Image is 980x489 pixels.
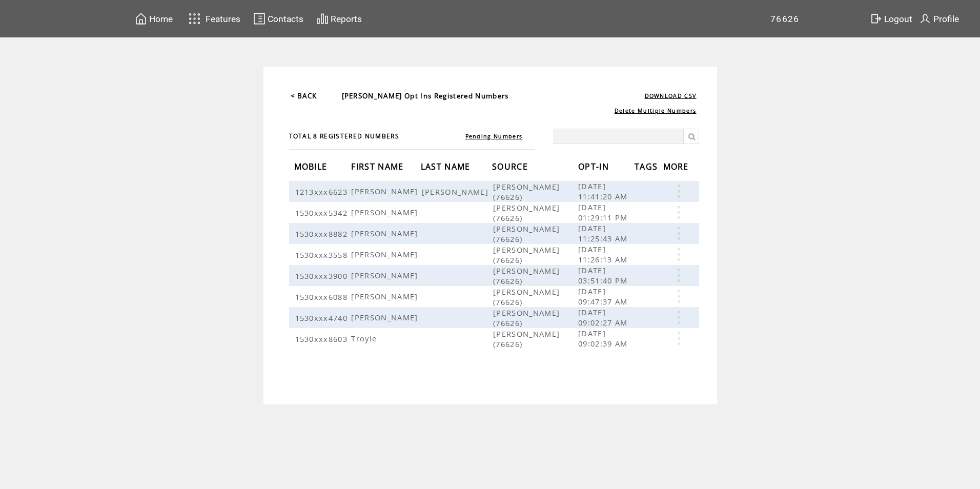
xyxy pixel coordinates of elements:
img: profile.svg [919,12,931,25]
span: [DATE] 11:25:43 AM [578,223,630,243]
a: Reports [315,11,363,27]
span: MORE [663,158,691,177]
span: [PERSON_NAME] [351,291,420,301]
span: TOTAL 8 REGISTERED NUMBERS [289,132,400,140]
a: FIRST NAME [351,163,406,169]
span: Profile [933,14,959,24]
img: chart.svg [316,12,329,25]
span: LAST NAME [421,158,473,177]
span: 1530xxx5342 [295,208,351,218]
span: 1213xxx6623 [295,187,351,197]
span: OPT-IN [578,158,611,177]
span: [PERSON_NAME] (76626) [493,266,560,286]
span: [PERSON_NAME] [351,312,420,322]
a: OPT-IN [578,163,611,169]
span: [DATE] 03:51:40 PM [578,265,630,286]
a: MOBILE [294,163,330,169]
span: [DATE] 11:26:13 AM [578,244,630,264]
a: Home [133,11,174,27]
img: exit.svg [870,12,882,25]
a: DOWNLOAD CSV [645,92,697,99]
span: Contacts [268,14,303,24]
span: [DATE] 09:02:39 AM [578,328,630,349]
span: SOURCE [492,158,530,177]
span: [DATE] 11:41:20 AM [578,181,630,201]
a: Pending Numbers [465,133,523,140]
span: [PERSON_NAME] (76626) [493,202,560,223]
span: 1530xxx3558 [295,250,351,260]
span: Home [149,14,173,24]
img: home.svg [135,12,147,25]
a: TAGS [635,163,660,169]
a: Logout [868,11,917,27]
span: 76626 [770,14,800,24]
span: [PERSON_NAME] [422,187,491,197]
span: [PERSON_NAME] [351,228,420,238]
span: 1530xxx3900 [295,271,351,281]
span: FIRST NAME [351,158,406,177]
a: Features [184,9,242,29]
span: [DATE] 09:02:27 AM [578,307,630,328]
span: [PERSON_NAME] [351,249,420,259]
a: < BACK [291,91,317,100]
span: [PERSON_NAME] [351,207,420,217]
span: Logout [884,14,912,24]
span: Troyle [351,333,379,343]
img: features.svg [186,10,203,27]
img: contacts.svg [253,12,266,25]
span: [DATE] 01:29:11 PM [578,202,630,222]
a: Contacts [252,11,305,27]
span: [PERSON_NAME] [351,270,420,280]
span: MOBILE [294,158,330,177]
span: [PERSON_NAME] (76626) [493,223,560,244]
span: [PERSON_NAME] (76626) [493,329,560,349]
span: TAGS [635,158,660,177]
span: [PERSON_NAME] [351,186,420,196]
span: [DATE] 09:47:37 AM [578,286,630,307]
span: 1530xxx6088 [295,292,351,302]
span: Reports [331,14,362,24]
span: [PERSON_NAME] (76626) [493,287,560,307]
span: 1530xxx4740 [295,313,351,323]
span: [PERSON_NAME] (76626) [493,181,560,202]
a: Profile [917,11,961,27]
span: [PERSON_NAME] (76626) [493,308,560,328]
span: 1530xxx8603 [295,334,351,344]
span: [PERSON_NAME] Opt Ins Registered Numbers [342,91,509,100]
span: 1530xxx8882 [295,229,351,239]
a: Delete Multiple Numbers [615,107,697,114]
span: [PERSON_NAME] (76626) [493,244,560,265]
a: LAST NAME [421,163,473,169]
span: Features [206,14,240,24]
a: SOURCE [492,163,530,169]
